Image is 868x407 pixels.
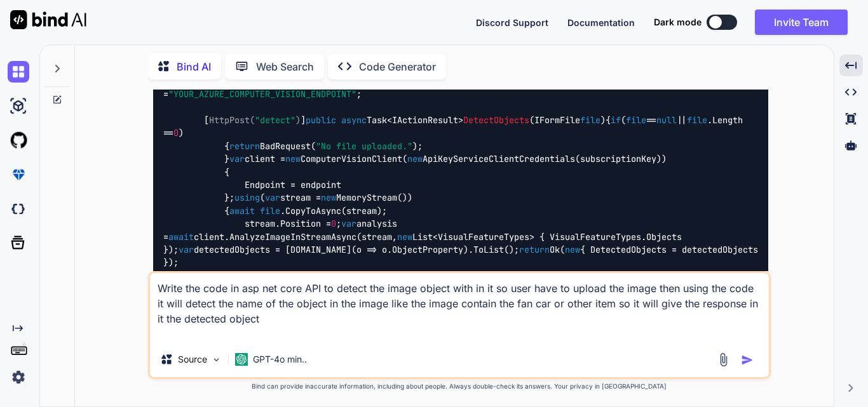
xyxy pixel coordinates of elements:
[177,59,211,74] p: Bind AI
[341,218,356,230] span: var
[321,192,336,204] span: new
[8,366,29,388] img: settings
[687,114,707,126] span: file
[168,89,356,100] span: "YOUR_AZURE_COMPUTER_VISION_ENDPOINT"
[656,114,677,126] span: null
[255,114,295,126] span: "detect"
[654,16,702,29] span: Dark mode
[519,244,550,255] span: return
[179,244,194,255] span: var
[626,114,646,126] span: file
[234,192,260,204] span: using
[229,140,260,152] span: return
[567,17,635,28] span: Documentation
[716,352,731,367] img: attachment
[8,198,29,220] img: darkCloudIdeIcon
[741,354,754,366] img: icon
[8,164,29,185] img: premium
[567,16,635,29] button: Documentation
[8,61,29,83] img: chat
[229,154,245,165] span: var
[476,17,548,28] span: Discord Support
[306,114,606,126] span: Task<IActionResult> ( )
[476,16,548,29] button: Discord Support
[611,114,621,126] span: if
[229,205,255,217] span: await
[178,353,207,366] p: Source
[341,114,367,126] span: async
[285,154,301,165] span: new
[256,59,314,74] p: Web Search
[209,114,301,126] span: HttpPost( )
[580,114,600,126] span: file
[211,354,222,365] img: Pick Models
[397,231,412,243] span: new
[253,353,307,366] p: GPT-4o min..
[407,154,423,165] span: new
[265,192,280,204] span: var
[260,205,280,217] span: file
[235,353,248,366] img: GPT-4o mini
[8,130,29,151] img: githubLight
[148,382,771,391] p: Bind can provide inaccurate information, including about people. Always double-check its answers....
[534,114,600,126] span: IFormFile
[10,10,86,29] img: Bind AI
[168,231,194,243] span: await
[8,95,29,117] img: ai-studio
[331,218,336,230] span: 0
[565,244,580,255] span: new
[150,273,769,342] textarea: Write the code in asp net core API to detect the image object with in it so user have to upload t...
[306,114,336,126] span: public
[163,10,763,321] code: Microsoft.AspNetCore.Http; Microsoft.AspNetCore.Mvc; Microsoft.Azure.CognitiveServices.Vision.Com...
[463,114,529,126] span: DetectObjects
[173,128,179,139] span: 0
[359,59,436,74] p: Code Generator
[316,140,412,152] span: "No file uploaded."
[755,10,848,35] button: Invite Team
